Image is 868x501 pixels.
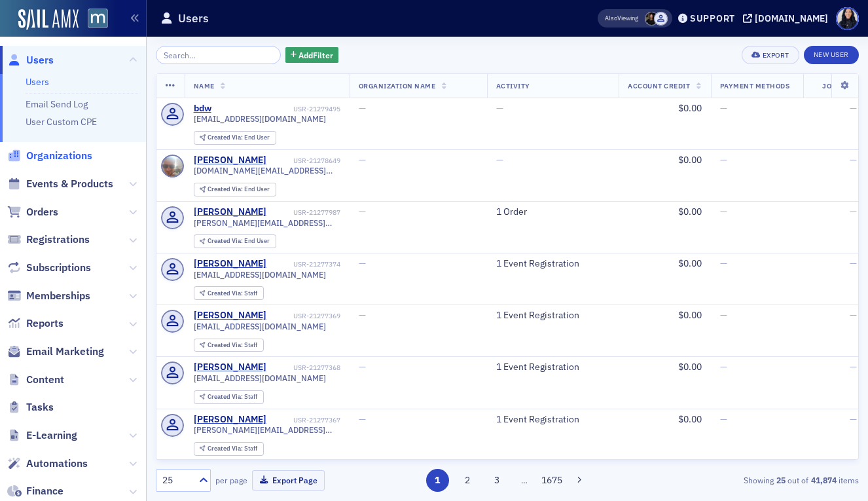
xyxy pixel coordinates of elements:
span: [EMAIL_ADDRESS][DOMAIN_NAME] [194,322,326,331]
div: End User [208,238,270,245]
span: Email Marketing [26,344,104,359]
span: Viewing [605,14,638,23]
span: $0.00 [678,257,702,269]
div: [PERSON_NAME] [194,258,266,270]
span: Reports [26,316,63,331]
div: USR-21277367 [268,416,340,424]
span: — [359,102,366,114]
span: Automations [26,456,88,471]
a: [PERSON_NAME] [194,362,266,373]
span: — [720,206,727,217]
span: Memberships [26,289,90,303]
span: Activity [496,81,530,90]
button: AddFilter [285,47,339,64]
a: Memberships [7,289,90,303]
span: Content [26,373,64,387]
div: End User [208,186,270,193]
span: — [359,154,366,166]
div: [PERSON_NAME] [194,310,266,322]
span: — [359,257,366,269]
span: — [359,309,366,321]
span: Organizations [26,149,92,163]
span: Registrations [26,232,90,247]
div: [PERSON_NAME] [194,206,266,218]
span: — [850,154,857,166]
span: — [850,361,857,373]
span: Orders [26,205,58,219]
img: SailAMX [88,9,108,29]
span: — [359,361,366,373]
div: Also [605,14,617,22]
div: Created Via: Staff [194,390,264,404]
div: Created Via: End User [194,131,276,145]
span: Finance [26,484,63,498]
span: $0.00 [678,361,702,373]
button: 2 [456,469,479,492]
span: $0.00 [678,413,702,425]
span: — [720,361,727,373]
div: Created Via: Staff [194,339,264,352]
a: Orders [7,205,58,219]
div: USR-21277369 [268,312,340,320]
span: Name [194,81,215,90]
a: Registrations [7,232,90,247]
span: Created Via : [208,392,244,401]
span: $0.00 [678,154,702,166]
div: Created Via: End User [194,183,276,196]
a: Email Marketing [7,344,104,359]
a: 1 Event Registration [496,258,579,270]
span: Account Credit [628,81,690,90]
span: … [515,474,533,486]
img: SailAMX [18,9,79,30]
span: — [359,413,366,425]
button: Export [742,46,799,64]
span: Subscriptions [26,261,91,275]
div: Created Via: Staff [194,286,264,300]
a: Events & Products [7,177,113,191]
span: — [359,206,366,217]
div: USR-21278649 [268,157,340,165]
div: [DOMAIN_NAME] [755,12,828,24]
div: Staff [208,342,257,349]
span: — [720,309,727,321]
span: Created Via : [208,444,244,453]
span: — [850,257,857,269]
div: USR-21279495 [213,105,340,113]
span: — [720,257,727,269]
label: per page [215,474,247,486]
span: Lauren McDonough [645,12,659,26]
div: USR-21277374 [268,260,340,269]
h1: Users [178,10,209,26]
span: Created Via : [208,185,244,193]
a: Users [7,53,54,67]
a: Tasks [7,400,54,415]
a: Finance [7,484,63,498]
a: bdw [194,103,211,115]
a: View Homepage [79,9,108,31]
span: Job Type [822,81,856,90]
div: Staff [208,394,257,401]
span: [EMAIL_ADDRESS][DOMAIN_NAME] [194,373,326,383]
span: — [720,154,727,166]
strong: 41,874 [808,474,839,486]
span: — [720,102,727,114]
span: Created Via : [208,341,244,349]
span: [EMAIL_ADDRESS][DOMAIN_NAME] [194,114,326,124]
a: Reports [7,316,63,331]
a: E-Learning [7,428,77,443]
span: [DOMAIN_NAME][EMAIL_ADDRESS][DOMAIN_NAME] [194,166,340,176]
span: — [850,102,857,114]
span: Created Via : [208,289,244,297]
span: — [720,413,727,425]
button: 3 [486,469,509,492]
a: 1 Event Registration [496,414,579,426]
span: Justin Chase [654,12,668,26]
span: — [850,413,857,425]
span: Tasks [26,400,54,415]
span: — [496,154,503,166]
button: [DOMAIN_NAME] [743,14,833,23]
div: [PERSON_NAME] [194,414,266,426]
div: Export [763,52,789,59]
